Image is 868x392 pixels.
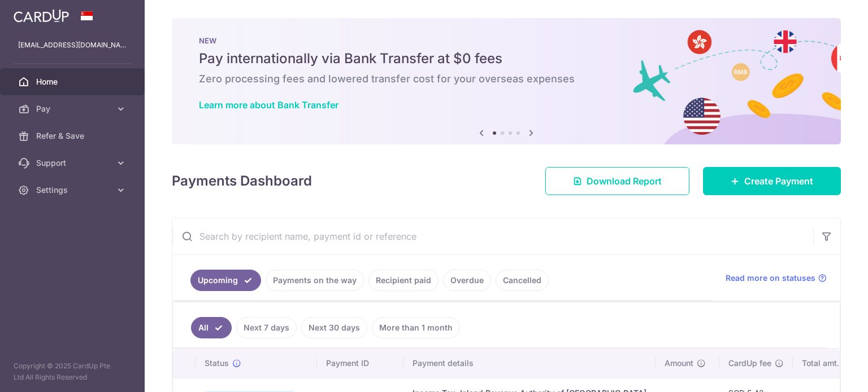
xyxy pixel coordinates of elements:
[199,36,814,45] p: NEW
[496,270,549,291] a: Cancelled
[372,317,460,338] a: More than 1 month
[726,272,815,284] span: Read more on statuses
[368,270,439,291] a: Recipient paid
[545,167,689,195] a: Download Report
[199,99,338,111] a: Learn more about Bank Transfer
[18,39,127,51] p: [EMAIL_ADDRESS][DOMAIN_NAME]
[317,349,403,378] th: Payment ID
[587,174,662,188] span: Download Report
[14,9,69,23] img: CardUp
[190,270,261,291] a: Upcoming
[726,272,827,284] a: Read more on statuses
[172,18,841,144] img: Bank transfer banner
[36,130,111,142] span: Refer & Save
[703,167,841,195] a: Create Payment
[36,76,111,87] span: Home
[36,157,111,169] span: Support
[191,317,232,338] a: All
[36,184,111,196] span: Settings
[266,270,364,291] a: Payments on the way
[199,50,814,68] h5: Pay internationally via Bank Transfer at $0 fees
[802,358,839,369] span: Total amt.
[728,358,771,369] span: CardUp fee
[36,103,111,114] span: Pay
[172,171,312,191] h4: Payments Dashboard
[199,72,814,86] h6: Zero processing fees and lowered transfer cost for your overseas expenses
[403,349,656,378] th: Payment details
[744,174,813,188] span: Create Payment
[796,358,857,386] iframe: Opens a widget where you can find more information
[236,317,297,338] a: Next 7 days
[205,358,229,369] span: Status
[443,270,491,291] a: Overdue
[301,317,367,338] a: Next 30 days
[172,218,813,254] input: Search by recipient name, payment id or reference
[665,358,693,369] span: Amount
